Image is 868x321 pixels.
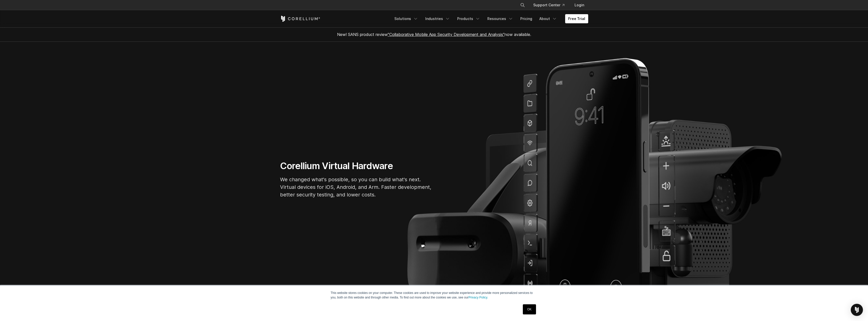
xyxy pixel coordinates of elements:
[565,14,588,23] a: Free Trial
[388,32,505,37] a: "Collaborative Mobile App Security Development and Analysis"
[484,14,516,23] a: Resources
[570,1,588,10] a: Login
[391,14,421,23] a: Solutions
[337,32,531,37] span: New! SANS product review now available.
[518,1,527,10] button: Search
[529,1,568,10] a: Support Center
[469,296,488,299] a: Privacy Policy.
[851,304,863,316] div: Open Intercom Messenger
[280,160,432,172] h1: Corellium Virtual Hardware
[280,16,320,22] a: Corellium Home
[454,14,483,23] a: Products
[523,304,536,314] a: OK
[422,14,453,23] a: Industries
[536,14,560,23] a: About
[391,14,588,23] div: Navigation Menu
[280,176,432,198] p: We changed what's possible, so you can build what's next. Virtual devices for iOS, Android, and A...
[514,1,588,10] div: Navigation Menu
[331,291,538,300] p: This website stores cookies on your computer. These cookies are used to improve your website expe...
[517,14,535,23] a: Pricing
